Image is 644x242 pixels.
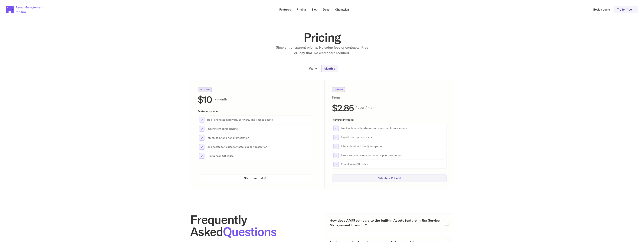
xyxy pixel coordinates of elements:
[279,8,291,11] p: Features
[341,135,445,139] p: Import from spreadsheets
[309,67,317,70] p: Yearly
[199,88,210,91] p: 1-10 Users
[332,103,354,112] h2: $2.85
[332,118,446,121] p: Features included:
[330,218,441,227] h3: How does AMFJ compare to the built-in Assets feature in Jira Service Management Premium?
[341,162,445,166] p: Print & scan QR codes
[207,136,311,140] p: Intune, Jamf and Kandji integration
[614,6,638,13] a: Try for free
[333,88,343,91] p: 11+ Users
[247,31,397,43] h1: Pricing
[190,214,319,238] h2: Frequently Asked
[244,177,263,180] p: Start free trial
[341,126,445,130] p: Track unlimited hardware, software, and license assets
[591,6,613,13] a: Book a demo
[207,145,311,149] p: Link assets to tickets for faster support resolution
[320,6,332,13] a: Docs
[198,175,312,182] a: Start free trial
[323,8,329,11] p: Docs
[277,6,294,13] a: Features
[275,45,369,56] p: Simple, transparent pricing. No setup fees or contracts. Free 30-day trial. No credit card required.
[355,105,446,110] p: / user / month
[332,95,349,100] p: From
[294,6,309,13] a: Pricing
[332,6,351,13] a: Changelog
[324,67,335,70] p: Monthly
[223,224,276,239] span: Questions
[378,177,397,180] p: Calculate Price
[341,144,445,148] p: Intune, Jamf and Kandji integration
[312,8,317,11] p: Blog
[617,8,632,11] p: Try for free
[207,154,311,158] p: Print & scan QR codes
[593,8,610,11] p: Book a demo
[215,96,312,102] p: / month
[207,118,311,122] p: Track unlimited hardware, software, and license assets
[341,153,445,157] p: Link assets to tickets for faster support resolution
[198,95,212,104] h2: $10
[309,6,320,13] a: Blog
[335,8,349,11] p: Changelog
[207,127,311,131] p: Import from spreadsheets
[332,175,446,182] a: Calculate Price
[198,110,312,113] p: Features included:
[297,8,306,11] p: Pricing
